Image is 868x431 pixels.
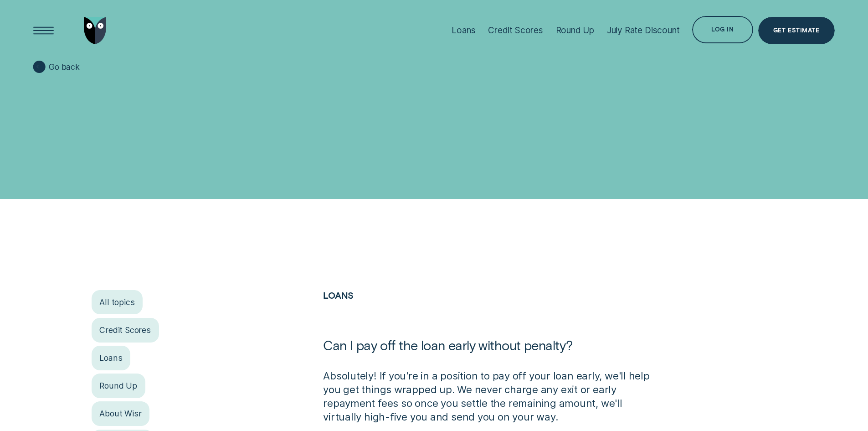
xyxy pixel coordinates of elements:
[49,62,80,72] span: Go back
[92,374,145,398] a: Round Up
[84,17,107,44] img: Wisr
[92,346,131,370] a: Loans
[323,290,661,337] h2: Loans
[33,61,80,73] a: Go back
[607,25,680,36] div: July Rate Discount
[556,25,595,36] div: Round Up
[92,318,159,342] a: Credit Scores
[692,16,753,43] button: Log in
[92,290,143,314] a: All topics
[323,290,354,301] a: Loans
[323,369,661,424] p: Absolutely! If you're in a position to pay off your loan early, we'll help you get things wrapped...
[30,17,57,44] button: Open Menu
[323,337,661,369] h1: Can I pay off the loan early without penalty?
[758,17,835,44] a: Get Estimate
[92,401,150,426] a: About Wisr
[488,25,543,36] div: Credit Scores
[452,25,475,36] div: Loans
